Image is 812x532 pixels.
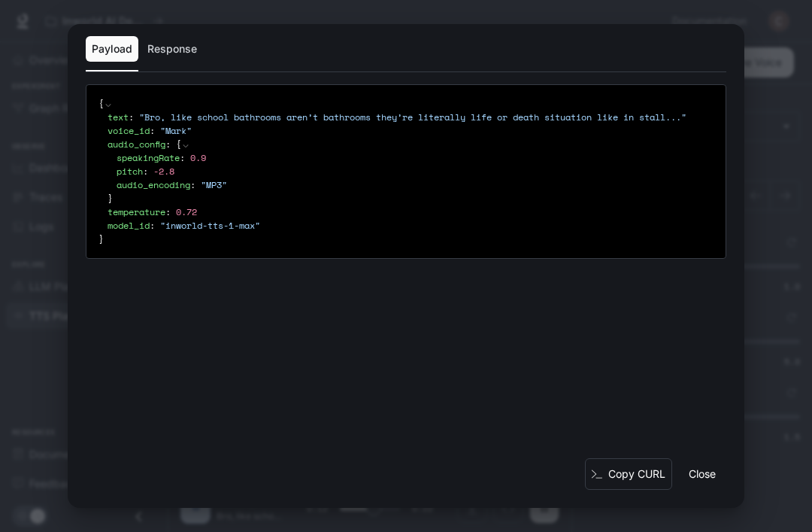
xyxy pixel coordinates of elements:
span: speakingRate [117,151,180,164]
span: " inworld-tts-1-max " [160,219,260,232]
div: : [108,124,714,138]
span: model_id [108,219,150,232]
button: Copy CURL [585,458,672,491]
span: audio_config [108,138,165,150]
div: : [108,205,714,219]
span: { [176,138,181,150]
span: } [98,233,104,245]
button: Payload [86,36,138,62]
span: } [108,192,113,205]
span: 0.72 [176,205,197,218]
div: : [117,165,714,178]
div: : [117,151,714,165]
span: -2.8 [153,165,174,178]
span: pitch [117,165,143,178]
div: : [108,138,714,205]
span: text [108,111,129,123]
div: : [117,178,714,192]
div: : [108,219,714,233]
span: " Mark " [160,124,192,137]
span: temperature [108,205,165,218]
span: { [98,97,104,110]
button: Response [141,36,203,62]
button: Close [678,459,726,489]
div: : [108,111,714,124]
span: audio_encoding [117,178,190,191]
span: " Bro, like school bathrooms aren’t bathrooms they’re literally life or death situation like in s... [139,111,686,123]
span: " MP3 " [201,178,227,191]
span: voice_id [108,124,150,137]
span: 0.9 [190,151,206,164]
